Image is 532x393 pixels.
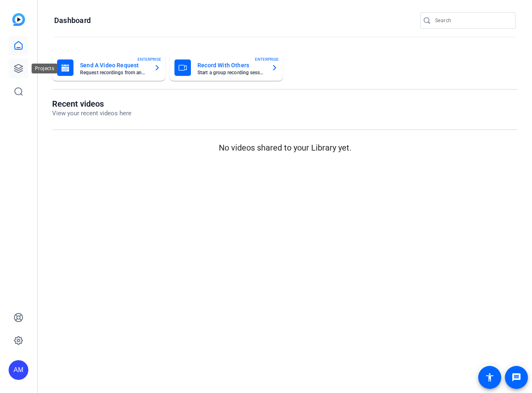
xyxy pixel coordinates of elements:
[197,70,265,75] mat-card-subtitle: Start a group recording session
[435,16,509,25] input: Search
[54,16,91,25] h1: Dashboard
[197,60,265,70] mat-card-title: Record With Others
[511,372,521,382] mat-icon: message
[170,55,283,81] button: Record With OthersStart a group recording sessionENTERPRISE
[485,372,495,382] mat-icon: accessibility
[9,360,28,380] div: AM
[255,56,279,62] span: ENTERPRISE
[80,70,147,75] mat-card-subtitle: Request recordings from anyone, anywhere
[138,56,161,62] span: ENTERPRISE
[52,142,518,154] p: No videos shared to your Library yet.
[80,60,147,70] mat-card-title: Send A Video Request
[32,64,57,73] div: Projects
[12,13,25,26] img: blue-gradient.svg
[52,109,131,118] p: View your recent videos here
[52,99,131,109] h1: Recent videos
[52,55,165,81] button: Send A Video RequestRequest recordings from anyone, anywhereENTERPRISE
